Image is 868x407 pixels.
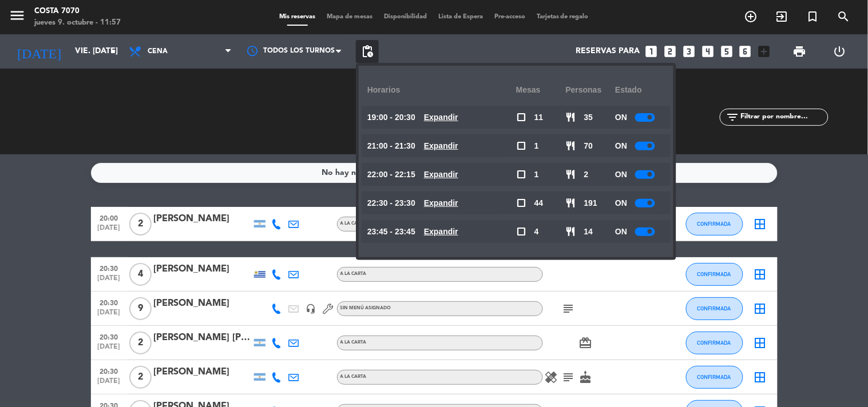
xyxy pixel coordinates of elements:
[340,221,367,226] span: A LA CARTA
[562,302,576,316] i: subject
[516,226,526,237] span: check_box_outline_blank
[562,370,576,384] i: subject
[566,198,576,208] span: restaurant
[340,340,367,345] span: A LA CARTA
[367,74,516,106] div: Horarios
[95,364,124,377] span: 20:30
[95,343,124,356] span: [DATE]
[615,139,627,153] span: ON
[775,10,789,23] i: exit_to_app
[793,45,807,58] span: print
[148,47,168,55] span: Cena
[367,197,415,210] span: 22:30 - 23:30
[615,197,627,210] span: ON
[754,268,767,281] i: border_all
[424,170,458,179] u: Expandir
[576,47,640,56] span: Reservas para
[806,10,820,23] i: turned_in_not
[424,113,458,122] u: Expandir
[534,111,544,124] span: 11
[34,6,121,17] div: Costa 7070
[837,10,851,23] i: search
[697,271,731,277] span: CONFIRMADA
[754,336,767,350] i: border_all
[584,139,593,153] span: 70
[154,296,251,311] div: [PERSON_NAME]
[566,141,576,151] span: restaurant
[744,10,758,23] i: add_circle_outline
[739,111,828,123] input: Filtrar por nombre...
[615,225,627,238] span: ON
[534,225,539,238] span: 4
[306,304,316,314] i: headset_mic
[516,74,566,106] div: Mesas
[516,169,526,179] span: check_box_outline_blank
[129,332,152,354] span: 2
[367,111,415,124] span: 19:00 - 20:30
[686,297,743,320] button: CONFIRMADA
[274,14,321,20] span: Mis reservas
[584,111,593,124] span: 35
[833,45,846,58] i: power_settings_new
[615,74,665,106] div: Estado
[95,377,124,390] span: [DATE]
[681,44,696,59] i: looks_3
[95,274,124,288] span: [DATE]
[424,141,458,150] u: Expandir
[378,14,433,20] span: Disponibilidad
[516,112,526,122] span: check_box_outline_blank
[686,366,743,389] button: CONFIRMADA
[615,111,627,124] span: ON
[686,263,743,286] button: CONFIRMADA
[579,370,593,384] i: cake
[360,45,374,58] span: pending_actions
[697,305,731,312] span: CONFIRMADA
[644,44,659,59] i: looks_one
[566,112,576,122] span: restaurant
[340,374,367,379] span: A LA CARTA
[129,366,152,389] span: 2
[726,110,739,124] i: filter_list
[579,336,593,350] i: card_giftcard
[95,309,124,322] span: [DATE]
[106,45,120,58] i: arrow_drop_down
[719,44,734,59] i: looks_5
[424,198,458,208] u: Expandir
[433,14,489,20] span: Lista de Espera
[584,197,597,210] span: 191
[154,365,251,380] div: [PERSON_NAME]
[129,263,152,286] span: 4
[367,168,415,181] span: 22:00 - 22:15
[154,330,251,345] div: [PERSON_NAME] [PERSON_NAME] harispe
[531,14,594,20] span: Tarjetas de regalo
[686,332,743,354] button: CONFIRMADA
[9,39,69,64] i: [DATE]
[700,44,715,59] i: looks_4
[534,168,539,181] span: 1
[129,213,152,236] span: 2
[566,74,616,106] div: personas
[340,272,367,276] span: A LA CARTA
[367,139,415,153] span: 21:00 - 21:30
[757,44,772,59] i: add_box
[738,44,753,59] i: looks_6
[9,7,26,24] i: menu
[95,296,124,309] span: 20:30
[754,302,767,316] i: border_all
[534,197,544,210] span: 44
[584,168,589,181] span: 2
[95,211,124,224] span: 20:00
[584,225,593,238] span: 14
[95,261,124,274] span: 20:30
[340,306,391,310] span: Sin menú asignado
[534,139,539,153] span: 1
[545,370,558,384] i: healing
[516,141,526,151] span: check_box_outline_blank
[154,212,251,226] div: [PERSON_NAME]
[95,224,124,237] span: [DATE]
[154,262,251,277] div: [PERSON_NAME]
[34,17,121,29] div: jueves 9. octubre - 11:57
[566,226,576,237] span: restaurant
[754,370,767,384] i: border_all
[367,225,415,238] span: 23:45 - 23:45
